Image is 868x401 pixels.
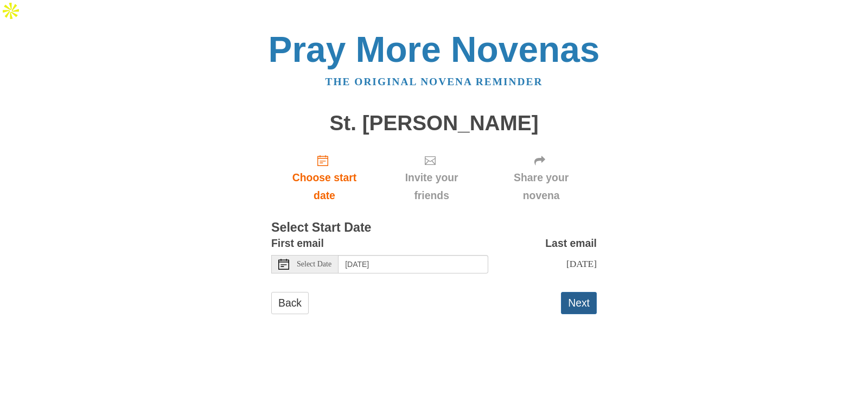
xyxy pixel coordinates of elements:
[271,221,597,235] h3: Select Start Date
[271,145,378,210] a: Choose start date
[566,258,597,269] span: [DATE]
[496,169,586,205] span: Share your novena
[545,234,597,252] label: Last email
[271,292,309,314] a: Back
[271,112,597,135] h1: St. [PERSON_NAME]
[378,145,486,210] div: Click "Next" to confirm your start date first.
[269,29,600,69] a: Pray More Novenas
[282,169,367,205] span: Choose start date
[297,260,331,268] span: Select Date
[486,145,597,210] div: Click "Next" to confirm your start date first.
[388,169,475,205] span: Invite your friends
[561,292,597,314] button: Next
[325,76,543,87] a: The original novena reminder
[271,234,324,252] label: First email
